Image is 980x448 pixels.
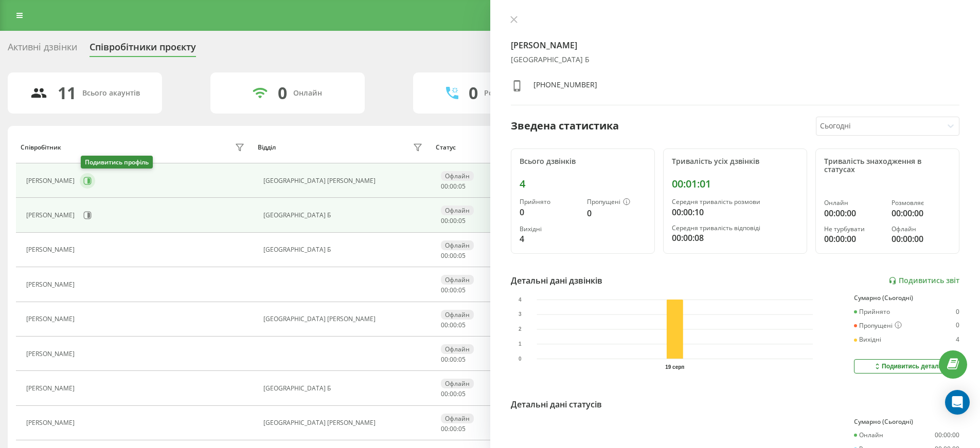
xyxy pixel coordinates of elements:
h4: [PERSON_NAME] [511,39,960,51]
text: 1 [519,341,522,347]
span: 00 [450,251,457,260]
span: 00 [450,389,457,398]
div: [PERSON_NAME] [26,419,77,426]
div: Офлайн [441,379,474,388]
div: Всього дзвінків [520,157,646,166]
span: 05 [458,424,466,433]
span: 00 [450,286,457,294]
div: Співробітники проєкту [90,42,196,58]
div: 0 [587,207,646,219]
div: [PERSON_NAME] [26,315,77,323]
div: Офлайн [892,226,951,233]
div: Розмовляють [484,89,534,98]
div: 00:00:00 [824,207,883,219]
div: : : [441,217,466,225]
div: Тривалість знаходження в статусах [824,157,951,175]
div: Детальні дані дзвінків [511,274,602,287]
div: [GEOGRAPHIC_DATA] [PERSON_NAME] [263,177,425,184]
div: 0 [956,308,959,315]
span: 05 [458,321,466,329]
div: [GEOGRAPHIC_DATA] [PERSON_NAME] [263,419,425,426]
span: 00 [441,389,448,398]
div: Не турбувати [824,226,883,233]
text: 2 [519,326,522,332]
div: : : [441,322,466,329]
div: : : [441,287,466,294]
span: 05 [458,389,466,398]
div: Сумарно (Сьогодні) [854,418,959,425]
div: Онлайн [293,89,322,98]
div: Пропущені [854,322,902,330]
div: Онлайн [854,432,883,439]
span: 00 [441,321,448,329]
span: 00 [450,182,457,191]
div: Прийнято [854,308,890,315]
span: 05 [458,216,466,225]
span: 00 [441,182,448,191]
div: 4 [956,336,959,343]
div: 0 [956,322,959,330]
div: Офлайн [441,275,474,285]
div: 0 [278,83,287,103]
div: [GEOGRAPHIC_DATA] Б [511,55,960,64]
div: 00:00:00 [824,233,883,245]
div: 00:00:00 [892,207,951,219]
span: 00 [450,424,457,433]
div: Розмовляє [892,199,951,207]
div: Співробітник [21,144,61,151]
div: 00:00:00 [935,432,959,439]
div: : : [441,252,466,259]
div: 0 [520,206,579,218]
div: Подивитись профіль [81,156,153,169]
div: Активні дзвінки [8,42,77,58]
span: 00 [450,321,457,329]
div: Відділ [258,144,276,151]
div: Зведена статистика [511,118,619,134]
text: 19 серп [665,364,684,370]
div: [PERSON_NAME] [26,177,77,184]
span: 05 [458,182,466,191]
div: Офлайн [441,414,474,423]
div: Пропущені [587,198,646,207]
div: [PHONE_NUMBER] [533,80,597,95]
div: Подивитись деталі [873,362,940,370]
button: Подивитись деталі [854,359,959,374]
div: Офлайн [441,171,474,181]
div: : : [441,356,466,363]
div: Сумарно (Сьогодні) [854,294,959,302]
div: Детальні дані статусів [511,398,602,410]
div: [PERSON_NAME] [26,246,77,253]
span: 05 [458,251,466,260]
div: Open Intercom Messenger [945,390,970,415]
div: Середня тривалість розмови [672,198,798,206]
text: 0 [519,356,522,362]
span: 00 [441,251,448,260]
div: 00:01:01 [672,178,798,190]
div: Середня тривалість відповіді [672,225,798,232]
div: 00:00:10 [672,206,798,218]
span: 05 [458,355,466,364]
div: 00:00:08 [672,232,798,244]
span: 05 [458,286,466,294]
div: 4 [520,233,579,245]
div: [PERSON_NAME] [26,212,77,219]
div: [GEOGRAPHIC_DATA] Б [263,212,425,219]
a: Подивитись звіт [888,276,959,285]
div: Всього акаунтів [82,89,140,98]
span: 00 [441,286,448,294]
div: : : [441,183,466,190]
div: 11 [58,83,76,103]
div: Офлайн [441,206,474,215]
div: Статус [436,144,456,151]
div: [PERSON_NAME] [26,350,77,358]
text: 3 [519,312,522,318]
div: 00:00:00 [892,233,951,245]
div: 0 [469,83,478,103]
div: Тривалість усіх дзвінків [672,157,798,166]
div: 4 [520,178,646,190]
div: Офлайн [441,240,474,250]
div: Офлайн [441,344,474,354]
span: 00 [441,424,448,433]
div: [GEOGRAPHIC_DATA] [PERSON_NAME] [263,315,425,323]
div: Офлайн [441,310,474,320]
